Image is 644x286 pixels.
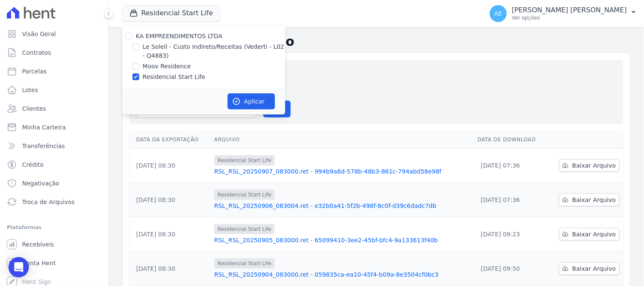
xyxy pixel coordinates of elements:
[512,14,627,21] p: Ver opções
[214,236,471,244] a: RSL_RSL_20250905_083000.ret - 65099410-3ee2-45bf-bfc4-9a133613f40b
[22,142,65,150] span: Transferências
[22,240,54,249] span: Recebíveis
[129,183,211,217] td: [DATE] 08:30
[22,259,56,267] span: Conta Hent
[572,161,616,170] span: Baixar Arquivo
[143,42,285,60] label: Le Soleil - Custo Indireto/Receitas (Vederti - L02 - Q4883)
[122,5,220,21] button: Residencial Start Life
[3,236,105,253] a: Recebíveis
[129,217,211,252] td: [DATE] 08:30
[3,119,105,136] a: Minha Carteira
[214,270,471,279] a: RSL_RSL_20250904_083000.ret - 059835ca-ea10-45f4-b09a-8e3504cf0bc3
[3,175,105,192] a: Negativação
[8,257,29,278] div: Open Intercom Messenger
[143,73,205,81] label: Residencial Start Life
[559,193,620,206] a: Baixar Arquivo
[474,183,547,217] td: [DATE] 07:36
[474,131,547,149] th: Data de Download
[22,123,66,132] span: Minha Carteira
[129,149,211,183] td: [DATE] 08:30
[3,44,105,61] a: Contratos
[228,93,275,109] button: Aplicar
[495,11,502,17] span: AE
[3,156,105,173] a: Crédito
[22,104,46,113] span: Clientes
[129,252,211,286] td: [DATE] 08:30
[474,252,547,286] td: [DATE] 09:50
[3,255,105,272] a: Conta Hent
[22,160,44,169] span: Crédito
[214,155,275,165] span: Residencial Start Life
[22,198,75,206] span: Troca de Arquivos
[572,196,616,204] span: Baixar Arquivo
[474,217,547,252] td: [DATE] 09:23
[214,167,471,176] a: RSL_RSL_20250907_083000.ret - 994b9a8d-578b-48b3-861c-794abd58e98f
[3,137,105,154] a: Transferências
[474,149,547,183] td: [DATE] 07:36
[559,228,620,241] a: Baixar Arquivo
[559,159,620,172] a: Baixar Arquivo
[214,190,275,200] span: Residencial Start Life
[214,224,275,234] span: Residencial Start Life
[214,258,275,269] span: Residencial Start Life
[22,30,56,38] span: Visão Geral
[3,193,105,210] a: Troca de Arquivos
[129,131,211,149] th: Data da Exportação
[22,86,38,94] span: Lotes
[483,2,644,25] button: AE [PERSON_NAME] [PERSON_NAME] Ver opções
[572,230,616,238] span: Baixar Arquivo
[136,33,222,39] label: KA EMPREENDIMENTOS LTDA
[3,25,105,42] a: Visão Geral
[3,81,105,98] a: Lotes
[512,6,627,14] p: [PERSON_NAME] [PERSON_NAME]
[214,202,471,210] a: RSL_RSL_20250906_083004.ret - e32b0a41-5f2b-498f-8c0f-d39c6dadc7db
[572,264,616,273] span: Baixar Arquivo
[559,262,620,275] a: Baixar Arquivo
[22,67,47,76] span: Parcelas
[22,179,59,188] span: Negativação
[3,100,105,117] a: Clientes
[22,48,51,57] span: Contratos
[143,62,191,71] label: Moov Residence
[122,34,630,49] h2: Exportações de Retorno
[3,63,105,80] a: Parcelas
[7,222,101,233] div: Plataformas
[211,131,474,149] th: Arquivo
